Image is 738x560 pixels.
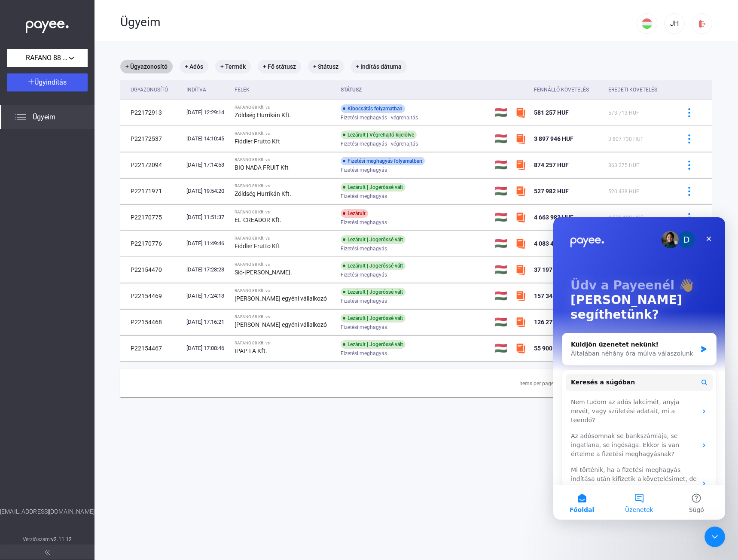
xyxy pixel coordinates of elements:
iframe: Intercom live chat [704,527,725,547]
td: 🇭🇺 [491,152,512,178]
td: P22172094 [120,152,183,178]
div: [DATE] 17:24:13 [186,292,227,300]
span: 126 277 HUF [534,319,569,326]
button: more-blue [680,103,698,122]
div: Lezárult | Jogerőssé vált [341,262,406,270]
span: Fizetési meghagyás - végrehajtás [341,113,418,123]
img: szamlazzhu-mini [515,265,526,275]
td: P22154468 [120,309,183,335]
button: JH [664,13,685,34]
img: szamlazzhu-mini [515,317,526,327]
div: [DATE] 17:08:46 [186,344,227,353]
div: Lezárult | Végrehajtó kijelölve [341,131,417,139]
img: more-blue [685,187,694,196]
img: more-blue [685,134,694,143]
strong: Fiddler Frutto Kft [235,138,280,145]
span: Fizetési meghagyás [341,296,387,306]
div: Indítva [186,85,206,95]
span: RAFANO 88 Kft. [26,53,69,63]
img: more-blue [685,213,694,222]
div: Eredeti követelés [608,85,669,95]
span: 3 897 946 HUF [534,135,573,142]
span: Fizetési meghagyás - végrehajtás [341,139,418,149]
img: szamlazzhu-mini [515,107,526,118]
td: 🇭🇺 [491,100,512,125]
div: Eredeti követelés [608,85,657,95]
div: Fennálló követelés [534,85,589,95]
div: [DATE] 17:16:21 [186,318,227,326]
mat-chip: + Fő státusz [258,60,301,73]
td: 🇭🇺 [491,283,512,309]
button: more-blue [680,130,698,148]
img: szamlazzhu-mini [515,238,526,249]
span: 4 083 483 HUF [534,240,573,247]
div: Lezárult | Jogerőssé vált [341,235,406,244]
div: RAFANO 88 Kft. vs [235,262,334,267]
img: white-payee-white-dot.svg [26,16,69,33]
button: logout-red [692,13,712,34]
span: Fizetési meghagyás [341,270,387,280]
button: RAFANO 88 Kft. [7,49,88,67]
div: Items per page: [519,378,555,389]
div: Felek [235,85,334,95]
span: 874 257 HUF [534,161,569,168]
span: 4 538 109 HUF [608,215,643,221]
img: szamlazzhu-mini [515,134,526,144]
div: Indítva [186,85,227,95]
span: Fizetési meghagyás [341,217,387,228]
div: [DATE] 19:54:20 [186,187,227,195]
img: szamlazzhu-mini [515,186,526,196]
mat-chip: + Ügyazonosító [120,60,173,73]
span: 863 275 HUF [608,162,639,168]
img: szamlazzhu-mini [515,212,526,222]
td: 🇭🇺 [491,257,512,283]
div: Lezárult | Jogerőssé vált [341,314,406,323]
span: Ügyeim [33,112,55,122]
strong: BIO NADA FRUIT Kft [235,164,289,171]
span: 157 348 HUF [534,292,569,299]
img: list.svg [15,112,26,122]
div: Ügyazonosító [131,85,180,95]
button: more-blue [680,156,698,174]
td: P22154467 [120,335,183,361]
span: Fizetési meghagyás [341,243,387,254]
div: Kibocsátás folyamatban [341,104,405,113]
img: more-blue [685,161,694,170]
span: 527 982 HUF [534,188,569,195]
img: logout-red [698,19,707,28]
td: P22154469 [120,283,183,309]
mat-chip: + Termék [215,60,251,73]
strong: [PERSON_NAME] egyéni vállalkozó [235,321,327,328]
strong: Fiddler Frutto Kft [235,243,280,250]
div: RAFANO 88 Kft. vs [235,183,334,189]
th: Státusz [337,80,491,100]
span: 4 663 983 HUF [534,214,573,221]
span: Fizetési meghagyás [341,348,387,359]
td: P22172537 [120,126,183,152]
span: Fizetési meghagyás [341,191,387,201]
span: 37 197 HUF [534,266,565,273]
div: [DATE] 17:14:53 [186,161,227,169]
strong: EL-CREADOR Kft. [235,216,281,223]
td: 🇭🇺 [491,204,512,230]
div: RAFANO 88 Kft. vs [235,210,334,215]
strong: Zöldség Hurrikán Kft. [235,190,291,197]
div: Fennálló követelés [534,85,601,95]
button: Ügyindítás [7,73,88,91]
span: Ügyindítás [34,78,67,86]
img: szamlazzhu-mini [515,160,526,170]
span: 581 257 HUF [534,109,569,116]
div: Ügyeim [120,15,637,30]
